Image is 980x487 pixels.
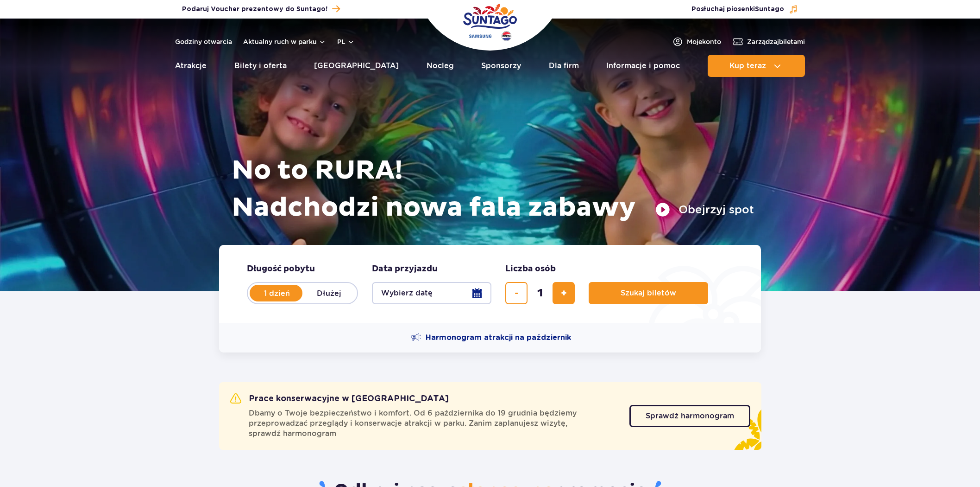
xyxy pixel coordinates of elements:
button: Aktualny ruch w parku [243,38,326,45]
label: Dłużej [302,283,355,303]
a: Harmonogram atrakcji na październik [411,332,571,343]
h2: Prace konserwacyjne w [GEOGRAPHIC_DATA] [230,393,449,404]
span: Dbamy o Twoje bezpieczeństwo i komfort. Od 6 października do 19 grudnia będziemy przeprowadzać pr... [249,408,618,439]
button: Posłuchaj piosenkiSuntago [691,5,798,14]
span: Podaruj Voucher prezentowy do Suntago! [182,5,327,14]
a: Godziny otwarcia [175,37,232,46]
h1: No to RURA! Nadchodzi nowa fala zabawy [232,152,754,226]
form: Planowanie wizyty w Park of Poland [219,245,761,323]
a: Bilety i oferta [234,55,287,77]
span: Długość pobytu [247,263,315,275]
button: pl [337,37,355,46]
span: Suntago [755,6,784,13]
span: Moje konto [687,37,721,46]
a: Mojekonto [672,36,721,47]
a: Dla firm [549,55,579,77]
span: Posłuchaj piosenki [691,5,784,14]
a: Zarządzajbiletami [732,36,805,47]
span: Szukaj biletów [621,289,676,297]
span: Zarządzaj biletami [747,37,805,46]
a: Sprawdź harmonogram [629,405,750,427]
label: 1 dzień [251,283,303,303]
span: Data przyjazdu [372,263,438,275]
span: Harmonogram atrakcji na październik [426,333,571,343]
button: Szukaj biletów [589,282,708,304]
button: Kup teraz [708,55,805,77]
button: Obejrzyj spot [655,202,754,217]
a: [GEOGRAPHIC_DATA] [314,55,399,77]
input: liczba biletów [529,282,551,304]
button: Wybierz datę [372,282,491,304]
button: dodaj bilet [553,282,575,304]
a: Atrakcje [175,55,207,77]
button: usuń bilet [505,282,528,304]
a: Informacje i pomoc [606,55,680,77]
a: Podaruj Voucher prezentowy do Suntago! [182,3,340,15]
a: Nocleg [427,55,454,77]
span: Kup teraz [729,62,766,70]
a: Sponsorzy [481,55,521,77]
span: Sprawdź harmonogram [646,412,734,420]
span: Liczba osób [505,263,556,275]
